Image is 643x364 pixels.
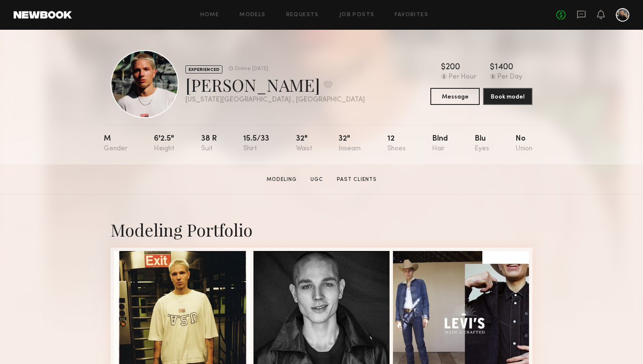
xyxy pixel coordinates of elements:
div: Modeling Portfolio [111,218,532,241]
button: Book model [483,88,532,105]
div: Blnd [432,135,448,152]
a: Home [200,12,219,18]
div: $ [441,63,446,72]
div: 1400 [495,63,513,72]
a: Requests [286,12,319,18]
a: Modeling [263,176,300,183]
a: Favorites [395,12,428,18]
div: Per Day [498,73,522,81]
div: No [515,135,532,152]
div: 38 r [201,135,217,152]
button: Message [430,88,480,105]
div: Per Hour [449,73,476,81]
div: 200 [446,63,460,72]
div: Online [DATE] [235,66,268,72]
a: UGC [307,176,327,183]
a: Models [239,12,265,18]
div: 15.5/33 [243,135,269,152]
a: Past Clients [333,176,380,183]
div: M [104,135,128,152]
div: [US_STATE][GEOGRAPHIC_DATA] , [GEOGRAPHIC_DATA] [185,96,365,104]
a: Job Posts [339,12,375,18]
div: 32" [296,135,312,152]
div: Blu [475,135,489,152]
div: $ [490,63,495,72]
div: 6'2.5" [154,135,174,152]
div: 12 [387,135,406,152]
div: 32" [339,135,361,152]
div: EXPERIENCED [185,65,222,73]
div: [PERSON_NAME] [185,73,365,96]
